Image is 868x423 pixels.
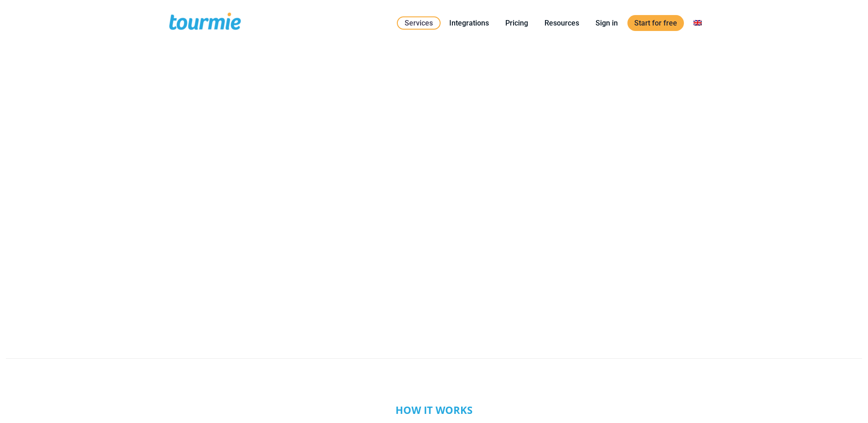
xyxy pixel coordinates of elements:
a: Sign in [589,17,625,29]
a: Services [397,16,441,30]
b: HOW IT WORKS [395,403,473,417]
a: Integrations [442,17,496,29]
a: Resources [538,17,586,29]
a: Pricing [498,17,535,29]
a: Start for free [627,15,684,31]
